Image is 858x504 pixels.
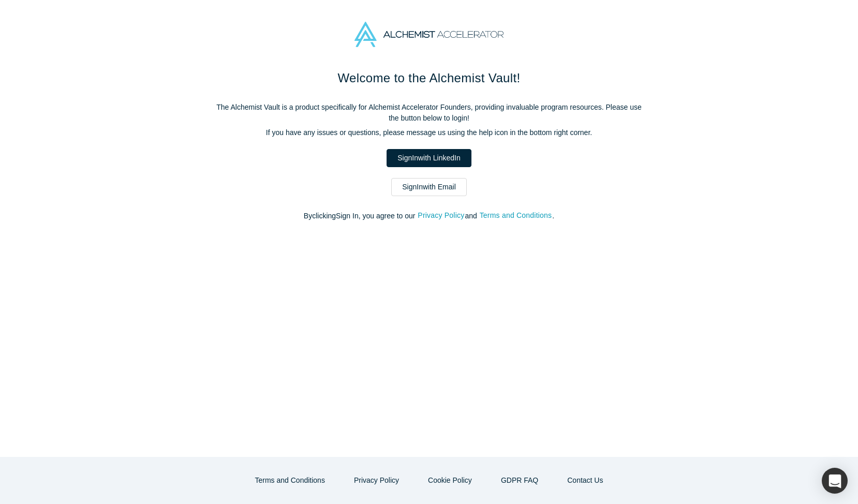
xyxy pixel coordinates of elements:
p: The Alchemist Vault is a product specifically for Alchemist Accelerator Founders, providing inval... [212,102,646,124]
button: Terms and Conditions [479,210,553,221]
a: SignInwith Email [391,178,467,196]
h1: Welcome to the Alchemist Vault! [212,69,646,87]
button: Privacy Policy [417,210,465,221]
p: By clicking Sign In , you agree to our and . [212,211,646,221]
button: Contact Us [556,471,614,490]
a: SignInwith LinkedIn [387,149,471,167]
button: Privacy Policy [343,471,410,490]
p: If you have any issues or questions, please message us using the help icon in the bottom right co... [212,127,646,138]
img: Alchemist Accelerator Logo [354,22,504,47]
button: Cookie Policy [417,471,483,490]
button: Terms and Conditions [244,471,336,490]
a: GDPR FAQ [490,471,549,490]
